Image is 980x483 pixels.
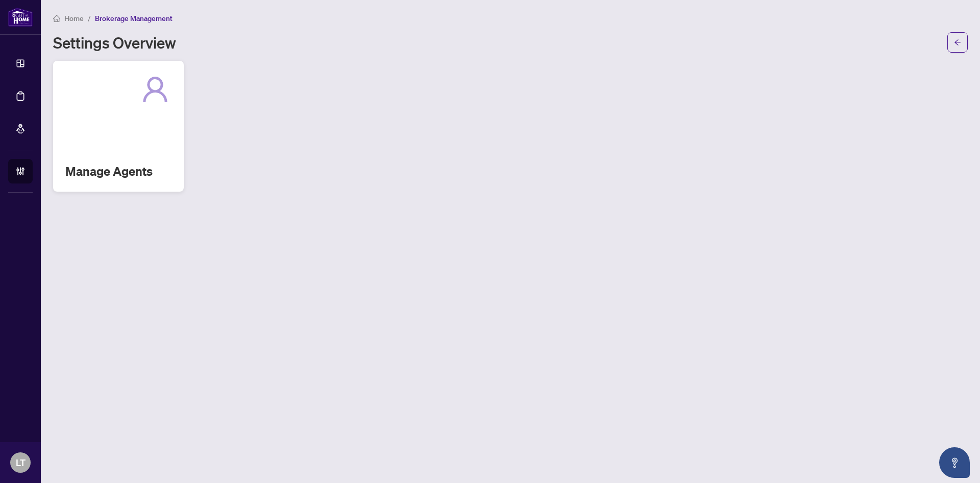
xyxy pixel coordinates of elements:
h2: Manage Agents [65,163,171,179]
span: arrow-left [954,39,961,46]
span: LT [16,455,26,470]
li: / [88,12,91,24]
button: Open asap [939,447,970,478]
h1: Settings Overview [53,34,176,51]
span: Brokerage Management [95,14,173,23]
span: Home [64,14,84,23]
span: home [53,15,60,22]
img: logo [8,8,33,27]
